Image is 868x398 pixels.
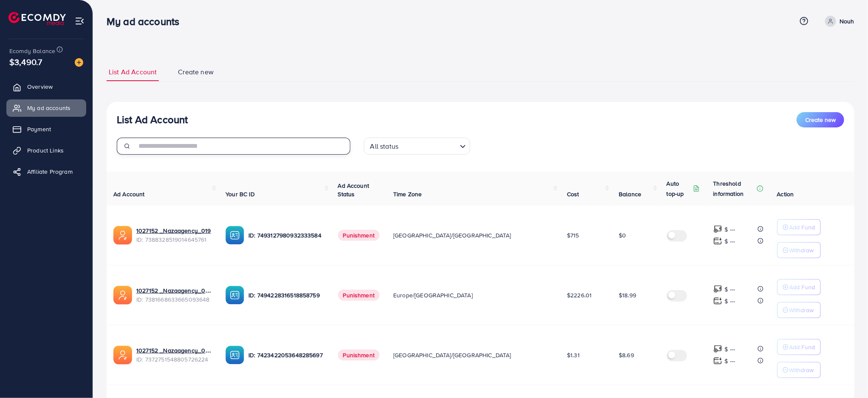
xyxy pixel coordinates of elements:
[27,125,51,133] span: Payment
[619,291,636,299] span: $18.99
[805,116,836,124] span: Create new
[840,16,854,26] p: Nouh
[225,286,244,305] img: ic-ba-acc.ded83a64.svg
[725,224,736,234] p: $ ---
[797,112,844,127] button: Create new
[248,350,324,360] p: ID: 7423422053648285697
[248,290,324,300] p: ID: 7494228316518858759
[667,178,691,199] p: Auto top-up
[75,58,83,67] img: image
[393,190,422,198] span: Time Zone
[27,82,53,91] span: Overview
[113,286,132,305] img: ic-ads-acc.e4c84228.svg
[619,351,634,359] span: $8.69
[338,350,380,361] span: Punishment
[109,67,157,77] span: List Ad Account
[725,296,736,306] p: $ ---
[725,344,736,354] p: $ ---
[393,291,473,299] span: Europe/[GEOGRAPHIC_DATA]
[567,190,579,198] span: Cost
[725,284,736,294] p: $ ---
[725,356,736,366] p: $ ---
[789,282,815,292] p: Add Fund
[789,365,814,375] p: Withdraw
[364,138,470,155] div: Search for option
[713,225,722,234] img: top-up amount
[619,190,641,198] span: Balance
[713,344,722,353] img: top-up amount
[777,219,821,235] button: Add Fund
[567,231,579,240] span: $715
[225,190,255,198] span: Your BC ID
[832,360,862,392] iframe: Chat
[725,236,736,246] p: $ ---
[8,12,66,25] img: logo
[6,163,86,180] a: Affiliate Program
[401,138,456,152] input: Search for option
[136,226,212,244] div: <span class='underline'>1027152 _Nazaagency_019</span></br>7388328519014645761
[117,113,188,126] h3: List Ad Account
[393,351,511,359] span: [GEOGRAPHIC_DATA]/[GEOGRAPHIC_DATA]
[713,296,722,305] img: top-up amount
[713,237,722,246] img: top-up amount
[338,230,380,241] span: Punishment
[713,178,755,199] p: Threshold information
[789,305,814,315] p: Withdraw
[567,351,580,359] span: $1.31
[338,181,369,198] span: Ad Account Status
[789,342,815,352] p: Add Fund
[777,339,821,355] button: Add Fund
[27,146,64,155] span: Product Links
[789,222,815,232] p: Add Fund
[6,78,86,95] a: Overview
[107,15,186,28] h3: My ad accounts
[136,286,212,295] a: 1027152 _Nazaagency_023
[777,362,821,378] button: Withdraw
[75,16,85,26] img: menu
[6,142,86,159] a: Product Links
[777,190,794,198] span: Action
[136,295,212,304] span: ID: 7381668633665093648
[136,226,211,235] a: 1027152 _Nazaagency_019
[713,285,722,294] img: top-up amount
[136,235,212,244] span: ID: 7388328519014645761
[822,16,854,27] a: Nouh
[6,99,86,116] a: My ad accounts
[248,230,324,240] p: ID: 7493127980932333584
[136,286,212,304] div: <span class='underline'>1027152 _Nazaagency_023</span></br>7381668633665093648
[338,290,380,301] span: Punishment
[619,231,626,240] span: $0
[9,47,55,55] span: Ecomdy Balance
[393,231,511,240] span: [GEOGRAPHIC_DATA]/[GEOGRAPHIC_DATA]
[178,67,214,77] span: Create new
[567,291,592,299] span: $2226.01
[789,245,814,255] p: Withdraw
[6,121,86,138] a: Payment
[27,104,70,112] span: My ad accounts
[777,302,821,318] button: Withdraw
[113,190,145,198] span: Ad Account
[777,279,821,295] button: Add Fund
[9,56,42,68] span: $3,490.7
[113,226,132,245] img: ic-ads-acc.e4c84228.svg
[225,346,244,364] img: ic-ba-acc.ded83a64.svg
[113,346,132,364] img: ic-ads-acc.e4c84228.svg
[225,226,244,245] img: ic-ba-acc.ded83a64.svg
[136,355,212,364] span: ID: 7372751548805726224
[27,167,73,176] span: Affiliate Program
[136,346,212,364] div: <span class='underline'>1027152 _Nazaagency_007</span></br>7372751548805726224
[777,242,821,258] button: Withdraw
[136,346,212,355] a: 1027152 _Nazaagency_007
[713,356,722,365] img: top-up amount
[369,140,400,152] span: All status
